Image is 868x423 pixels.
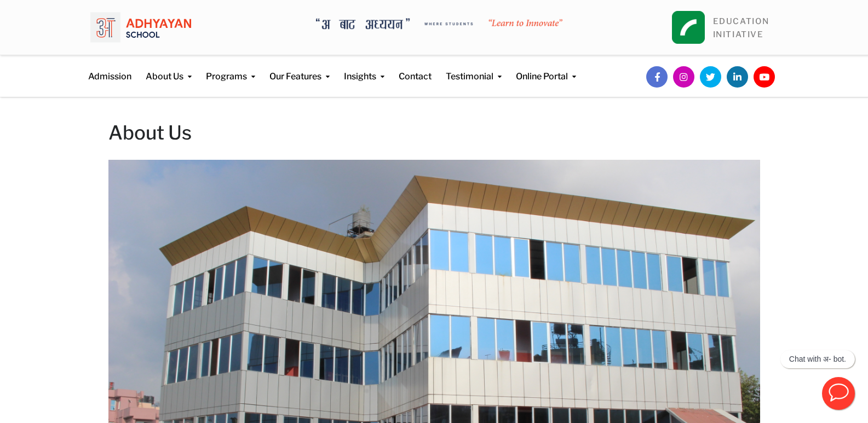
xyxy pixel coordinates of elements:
[90,8,191,47] img: logo
[206,55,255,83] a: Programs
[269,55,330,83] a: Our Features
[399,55,432,83] a: Contact
[316,18,562,30] img: A Bata Adhyayan where students learn to Innovate
[789,355,846,364] p: Chat with अ- bot.
[713,16,769,39] a: EDUCATIONINITIATIVE
[672,11,705,44] img: square_leapfrog
[344,55,384,83] a: Insights
[446,55,502,83] a: Testimonial
[146,55,192,83] a: About Us
[108,119,760,146] h2: About Us
[88,55,131,83] a: Admission
[516,55,576,83] a: Online Portal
